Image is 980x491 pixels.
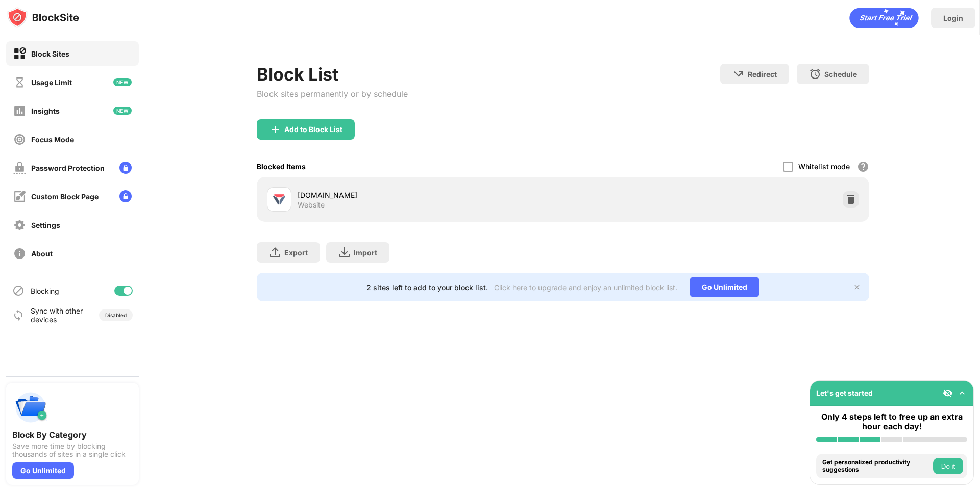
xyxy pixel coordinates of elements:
div: Block By Category [12,430,133,440]
div: [DOMAIN_NAME] [298,190,563,200]
div: Import [354,248,377,257]
img: insights-off.svg [13,105,26,117]
img: new-icon.svg [113,78,132,86]
div: Login [943,14,963,22]
img: logo-blocksite.svg [7,7,79,28]
div: Password Protection [31,164,105,172]
img: settings-off.svg [13,219,26,231]
div: Whitelist mode [798,162,850,171]
button: Do it [933,458,963,474]
img: x-button.svg [853,283,861,291]
div: Go Unlimited [690,277,759,297]
div: Redirect [748,70,777,79]
img: favicons [273,193,285,205]
div: 2 sites left to add to your block list. [366,283,488,292]
div: Export [284,248,308,257]
img: about-off.svg [13,247,26,260]
div: Get personalized productivity suggestions [822,459,930,474]
img: new-icon.svg [113,107,132,115]
div: Blocking [31,287,59,295]
div: Sync with other devices [31,306,83,324]
div: Website [298,200,325,210]
div: Only 4 steps left to free up an extra hour each day! [816,412,967,431]
img: blocking-icon.svg [12,285,24,297]
img: focus-off.svg [13,133,26,146]
div: Let's get started [816,389,873,397]
img: lock-menu.svg [119,162,132,174]
img: lock-menu.svg [119,190,132,202]
img: customize-block-page-off.svg [13,190,26,203]
div: Add to Block List [284,125,342,134]
img: block-on.svg [13,47,26,60]
div: Block sites permanently or by schedule [257,89,408,99]
div: Custom Block Page [31,192,99,201]
img: time-usage-off.svg [13,76,26,89]
div: About [31,249,53,258]
img: eye-not-visible.svg [943,388,953,398]
div: Go Unlimited [12,462,74,479]
div: Usage Limit [31,78,72,87]
div: Save more time by blocking thousands of sites in a single click [12,442,133,458]
img: sync-icon.svg [12,309,24,321]
div: Click here to upgrade and enjoy an unlimited block list. [494,283,677,292]
img: password-protection-off.svg [13,162,26,174]
div: Blocked Items [257,162,306,171]
img: push-categories.svg [12,389,49,426]
div: Insights [31,107,60,115]
div: Settings [31,221,60,229]
div: Schedule [824,70,857,79]
div: Block Sites [31,49,69,58]
img: omni-setup-toggle.svg [957,388,967,398]
div: animation [849,8,919,28]
div: Block List [257,64,408,85]
div: Focus Mode [31,135,74,144]
div: Disabled [105,312,127,318]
